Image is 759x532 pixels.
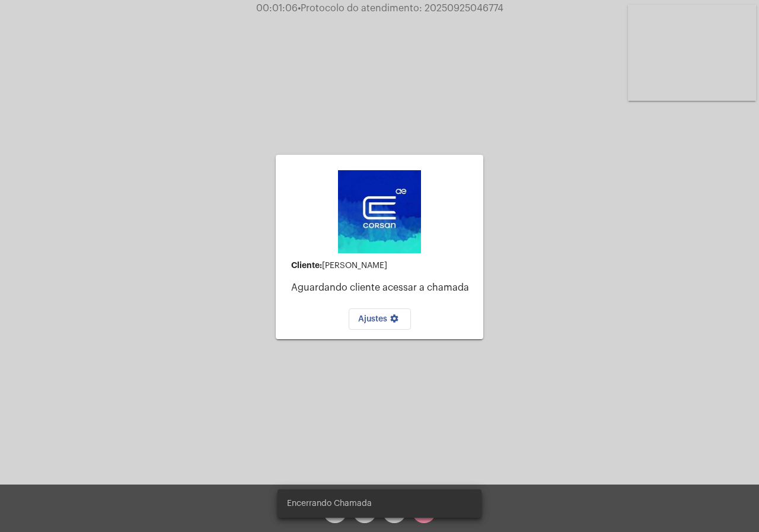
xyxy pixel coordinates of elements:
[291,261,474,270] div: [PERSON_NAME]
[358,315,401,323] span: Ajustes
[291,282,474,293] p: Aguardando cliente acessar a chamada
[338,170,421,253] img: d4669ae0-8c07-2337-4f67-34b0df7f5ae4.jpeg
[291,261,322,269] strong: Cliente:
[387,314,401,328] mat-icon: settings
[287,498,372,509] span: Encerrando Chamada
[298,4,301,13] span: •
[256,4,298,13] span: 00:01:06
[298,4,503,13] span: Protocolo do atendimento: 20250925046774
[349,308,411,330] button: Ajustes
